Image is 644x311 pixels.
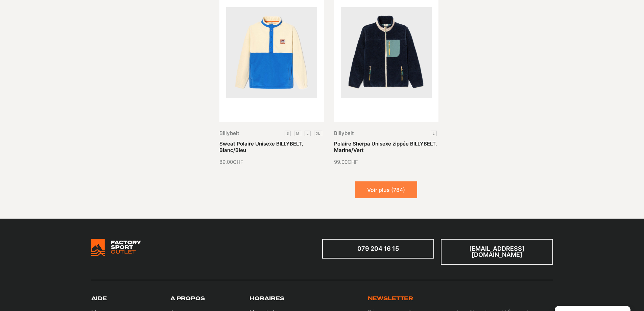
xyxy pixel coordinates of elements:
[355,181,417,198] button: Voir plus (784)
[441,239,553,265] a: [EMAIL_ADDRESS][DOMAIN_NAME]
[322,239,434,259] a: 079 204 16 15
[91,239,141,256] img: Bricks Woocommerce Starter
[170,295,205,302] h3: A propos
[91,295,107,302] h3: Aide
[249,295,284,302] h3: Horaires
[368,295,413,302] h3: Newsletter
[334,140,437,154] a: Polaire Sherpa Unisexe zippée BILLYBELT, Marine/Vert
[219,140,303,154] a: Sweat Polaire Unisexe BILLYBELT, Blanc/Bleu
